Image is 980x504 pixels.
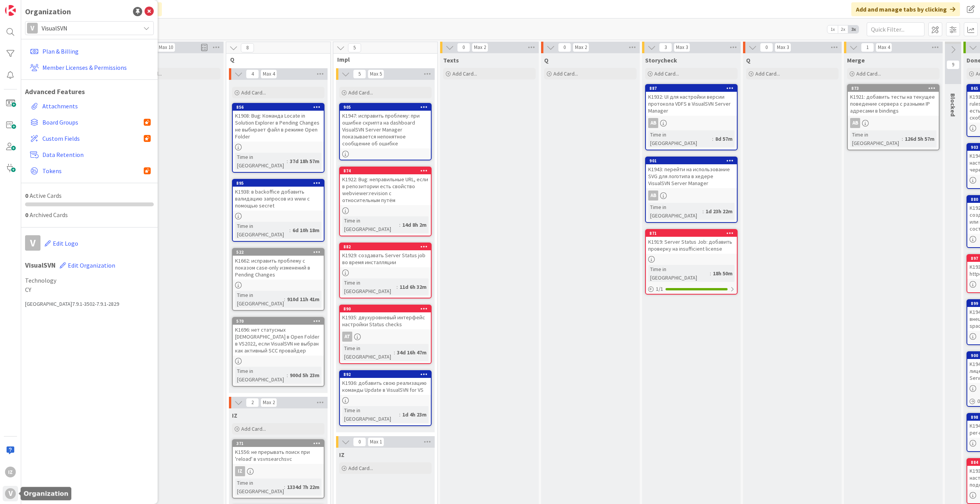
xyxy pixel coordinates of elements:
[848,92,939,116] div: K1921: добавить тесты на текущее поведение сервера с разными IP адресами в bindings
[246,398,259,407] span: 2
[646,85,737,92] div: 887
[340,371,431,378] div: 892
[340,250,431,267] div: K1929: создавать Server Status job во время инсталляции
[648,265,710,282] div: Time in [GEOGRAPHIC_DATA]
[648,203,703,220] div: Time in [GEOGRAPHIC_DATA]
[646,230,737,237] div: 871
[856,70,881,77] span: Add Card...
[399,221,400,229] span: :
[340,243,431,267] div: 882K1929: создавать Server Status job во время инсталляции
[398,283,429,291] div: 11d 6h 32m
[946,60,960,69] span: 9
[645,229,738,295] a: 871K1919: Server Status Job: добавить проверку на insufficient licenseTime in [GEOGRAPHIC_DATA]:1...
[370,440,382,444] div: Max 1
[340,167,431,205] div: 874K1922: Bug: неправильные URL, если в репозитории есть свойство webviewer:revision с относитель...
[649,158,737,164] div: 901
[284,295,285,303] span: :
[42,118,144,127] span: Board Groups
[233,440,324,464] div: 371K1556: не прерывать поиск при 'reload' в vsvnsearchsvc
[342,278,397,295] div: Time in [GEOGRAPHIC_DATA]
[847,84,940,150] a: 873K1921: добавить тесты на текущее поведение сервера с разными IP адресами в bindingsABTime in [...
[646,230,737,254] div: 871K1919: Server Status Job: добавить проверку на insufficient license
[544,56,548,64] span: Q
[27,131,154,145] a: Custom Fields
[646,157,737,188] div: 901K1943: перейти на использование SVG для логотипа в хедере VisualSVN Server Manager
[5,488,16,499] div: V
[337,56,428,63] span: Impl
[27,23,38,34] div: V
[343,306,431,312] div: 890
[575,46,587,49] div: Max 2
[25,6,71,17] div: Organization
[648,130,712,147] div: Time in [GEOGRAPHIC_DATA]
[233,256,324,280] div: K1662: исправить проблему с показом case-only изменений в Pending Changes
[649,231,737,236] div: 871
[949,93,957,116] span: Blocked
[342,344,394,361] div: Time in [GEOGRAPHIC_DATA]
[340,167,431,174] div: 874
[343,105,431,110] div: 905
[704,207,735,216] div: 1d 23h 22m
[235,222,289,239] div: Time in [GEOGRAPHIC_DATA]
[233,180,324,187] div: 895
[232,248,324,311] a: 522K1662: исправить проблему с показом case-only изменений в Pending ChangesTime in [GEOGRAPHIC_D...
[25,276,154,285] span: Technology
[646,118,737,128] div: AB
[25,210,154,219] div: Archived Cards
[340,104,431,111] div: 905
[746,56,750,64] span: Q
[348,43,361,52] span: 5
[235,466,245,476] div: IZ
[5,5,16,16] img: Visit kanbanzone.com
[339,305,432,364] a: 890K1935: двухуровневый интерфейс настройки Status checksATTime in [GEOGRAPHIC_DATA]:34d 16h 47m
[25,191,154,200] div: Active Cards
[648,118,658,128] div: AB
[340,332,431,342] div: AT
[236,441,324,446] div: 371
[342,406,399,423] div: Time in [GEOGRAPHIC_DATA]
[400,410,429,419] div: 1d 4h 23m
[397,283,398,291] span: :
[850,130,902,147] div: Time in [GEOGRAPHIC_DATA]
[646,237,737,254] div: K1919: Server Status Job: добавить проверку на insufficient license
[646,164,737,188] div: K1943: перейти на использование SVG для логотипа в хедере VisualSVN Server Manager
[340,243,431,250] div: 882
[232,411,237,419] span: IZ
[233,440,324,447] div: 371
[233,249,324,256] div: 522
[645,56,677,64] span: Storycheck
[848,85,939,92] div: 873
[285,295,321,303] div: 910d 11h 41m
[236,105,324,110] div: 856
[553,70,578,77] span: Add Card...
[340,378,431,395] div: K1936: добавить свою реализацию команды Update в VisualSVN for VS
[159,46,173,49] div: Max 10
[340,104,431,148] div: 905K1947: исправить проблему: при ошибке скрипта на dashboard VisualSVN Server Manager показывает...
[236,249,324,255] div: 522
[903,135,936,143] div: 126d 5h 57m
[827,25,838,33] span: 1x
[902,135,903,143] span: :
[263,72,275,76] div: Max 4
[394,348,395,357] span: :
[340,111,431,148] div: K1947: исправить проблему: при ошибке скрипта на dashboard VisualSVN Server Manager показывается ...
[27,61,154,74] a: Member Licenses & Permissions
[68,261,115,269] span: Edit Organization
[847,56,865,64] span: Merge
[339,451,345,458] span: IZ
[342,216,399,233] div: Time in [GEOGRAPHIC_DATA]
[353,69,366,79] span: 5
[339,243,432,298] a: 882K1929: создавать Server Status job во время инсталляцииTime in [GEOGRAPHIC_DATA]:11d 6h 32m
[246,69,259,79] span: 4
[646,284,737,294] div: 1/1
[230,56,321,63] span: Q
[233,325,324,356] div: K1696: нет статусных [DEMOGRAPHIC_DATA] в Open Folder в VS2022, если VisualSVN не выбран как акти...
[233,111,324,142] div: K1908: Bug: Команда Locate in Solution Explorer в Pending Changes не выбирает файл в режиме Open ...
[755,70,780,77] span: Add Card...
[861,43,874,52] span: 1
[760,43,773,52] span: 0
[27,44,154,58] a: Plan & Billing
[233,104,324,142] div: 856K1908: Bug: Команда Locate in Solution Explorer в Pending Changes не выбирает файл в режиме Op...
[59,257,116,273] button: Edit Organization
[340,305,431,312] div: 890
